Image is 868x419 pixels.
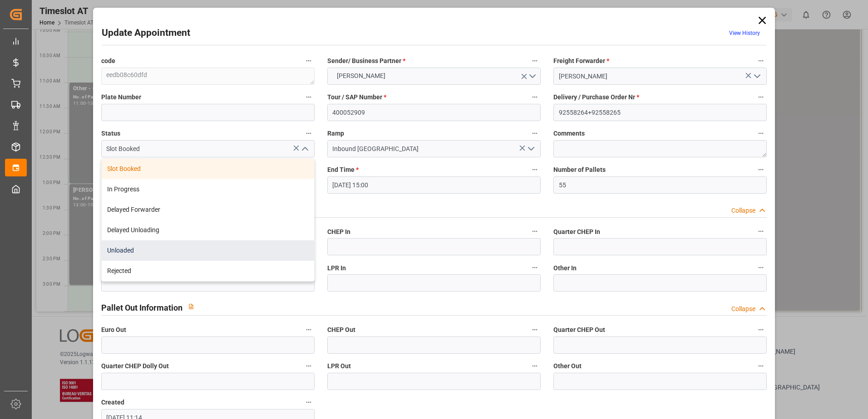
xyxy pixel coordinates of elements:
[553,361,582,371] span: Other Out
[303,127,315,139] button: Status
[101,68,315,85] textarea: eedb08c60dfd
[529,262,541,273] button: LPR In
[102,240,314,261] div: Unloaded
[303,324,315,336] button: Euro Out
[524,142,538,156] button: open menu
[750,69,764,83] button: open menu
[553,68,767,85] input: Select Freight Forwarder
[101,398,124,407] span: Created
[731,304,755,314] div: Collapse
[101,325,126,335] span: Euro Out
[327,140,541,157] input: Type to search/select
[553,93,639,102] span: Delivery / Purchase Order Nr
[755,127,767,139] button: Comments
[101,361,169,371] span: Quarter CHEP Dolly Out
[729,30,760,36] a: View History
[553,165,606,175] span: Number of Pallets
[327,129,344,138] span: Ramp
[553,129,585,138] span: Comments
[731,206,755,215] div: Collapse
[101,140,315,157] input: Type to search/select
[102,220,314,240] div: Delayed Unloading
[755,91,767,103] button: Delivery / Purchase Order Nr *
[755,55,767,67] button: Freight Forwarder *
[303,396,315,408] button: Created
[327,93,386,102] span: Tour / SAP Number
[529,360,541,372] button: LPR Out
[101,129,120,138] span: Status
[755,324,767,336] button: Quarter CHEP Out
[102,261,314,281] div: Rejected
[553,56,609,66] span: Freight Forwarder
[101,93,141,102] span: Plate Number
[327,227,350,237] span: CHEP In
[755,164,767,175] button: Number of Pallets
[327,263,346,273] span: LPR In
[303,360,315,372] button: Quarter CHEP Dolly Out
[327,176,541,194] input: DD-MM-YYYY HH:MM
[102,159,314,179] div: Slot Booked
[529,55,541,67] button: Sender/ Business Partner *
[332,71,390,81] span: [PERSON_NAME]
[529,127,541,139] button: Ramp
[553,325,605,335] span: Quarter CHEP Out
[102,179,314,200] div: In Progress
[755,225,767,237] button: Quarter CHEP In
[755,360,767,372] button: Other Out
[755,262,767,273] button: Other In
[102,26,190,40] h2: Update Appointment
[529,91,541,103] button: Tour / SAP Number *
[553,227,600,237] span: Quarter CHEP In
[102,200,314,220] div: Delayed Forwarder
[303,91,315,103] button: Plate Number
[529,164,541,175] button: End Time *
[553,263,577,273] span: Other In
[297,142,311,156] button: close menu
[327,68,541,85] button: open menu
[327,361,351,371] span: LPR Out
[327,56,405,66] span: Sender/ Business Partner
[529,225,541,237] button: CHEP In
[101,302,182,314] h2: Pallet Out Information
[327,325,355,335] span: CHEP Out
[327,165,359,175] span: End Time
[529,324,541,336] button: CHEP Out
[182,298,200,315] button: View description
[101,56,115,66] span: code
[303,55,315,67] button: code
